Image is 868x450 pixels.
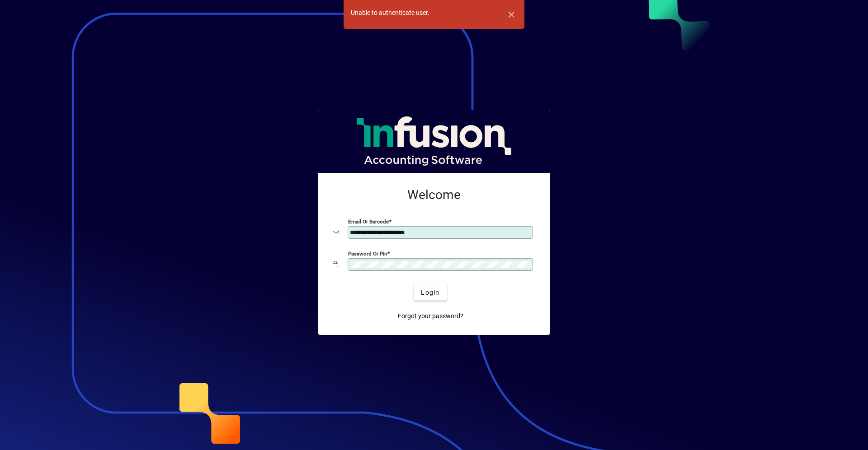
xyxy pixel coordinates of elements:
[500,4,522,25] button: Dismiss
[348,218,389,225] mat-label: Email or Barcode
[333,187,535,203] h2: Welcome
[394,308,467,324] a: Forgot your password?
[351,8,429,18] div: Unable to authenticate user.
[421,288,439,297] span: Login
[398,311,463,321] span: Forgot your password?
[414,284,447,301] button: Login
[348,251,387,257] mat-label: Password or Pin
